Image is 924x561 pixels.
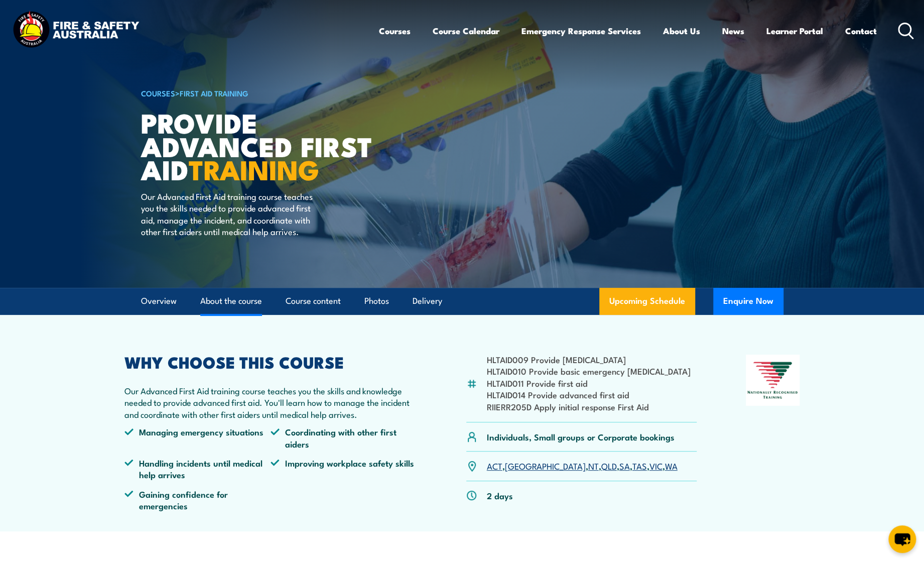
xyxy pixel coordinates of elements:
p: Our Advanced First Aid training course teaches you the skills and knowledge needed to provide adv... [124,385,418,420]
h6: > [141,87,389,99]
p: Our Advanced First Aid training course teaches you the skills needed to provide advanced first ai... [141,190,324,238]
a: SA [619,460,630,472]
li: Improving workplace safety skills [271,457,417,481]
a: TAS [632,460,647,472]
a: Course Calendar [433,18,499,44]
img: Nationally Recognised Training logo. [746,355,800,406]
li: HLTAID009 Provide [MEDICAL_DATA] [487,354,691,365]
li: Coordinating with other first aiders [271,426,417,450]
p: , , , , , , , [487,460,678,472]
a: Delivery [413,288,442,314]
a: About the course [200,288,262,314]
button: chat-button [888,525,916,553]
h1: Provide Advanced First Aid [141,110,389,181]
a: ACT [487,460,502,472]
a: Contact [845,18,877,44]
a: First Aid Training [180,87,248,98]
a: Emergency Response Services [521,18,641,44]
a: COURSES [141,87,175,98]
a: Overview [141,288,177,314]
a: VIC [649,460,663,472]
p: Individuals, Small groups or Corporate bookings [487,431,675,442]
a: Courses [379,18,411,44]
li: HLTAID014 Provide advanced first aid [487,389,691,400]
li: HLTAID010 Provide basic emergency [MEDICAL_DATA] [487,365,691,377]
button: Enquire Now [713,288,783,315]
p: 2 days [487,490,513,501]
li: RIIERR205D Apply initial response First Aid [487,401,691,412]
strong: TRAINING [189,148,319,189]
li: Managing emergency situations [124,426,271,450]
a: WA [665,460,678,472]
a: Learner Portal [766,18,823,44]
a: News [722,18,744,44]
a: Upcoming Schedule [599,288,695,315]
a: Course content [286,288,341,314]
a: NT [588,460,599,472]
a: QLD [601,460,617,472]
li: Gaining confidence for emergencies [124,488,271,512]
li: Handling incidents until medical help arrives [124,457,271,481]
a: [GEOGRAPHIC_DATA] [505,460,586,472]
li: HLTAID011 Provide first aid [487,377,691,389]
a: Photos [364,288,389,314]
h2: WHY CHOOSE THIS COURSE [124,355,418,369]
a: About Us [663,18,700,44]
